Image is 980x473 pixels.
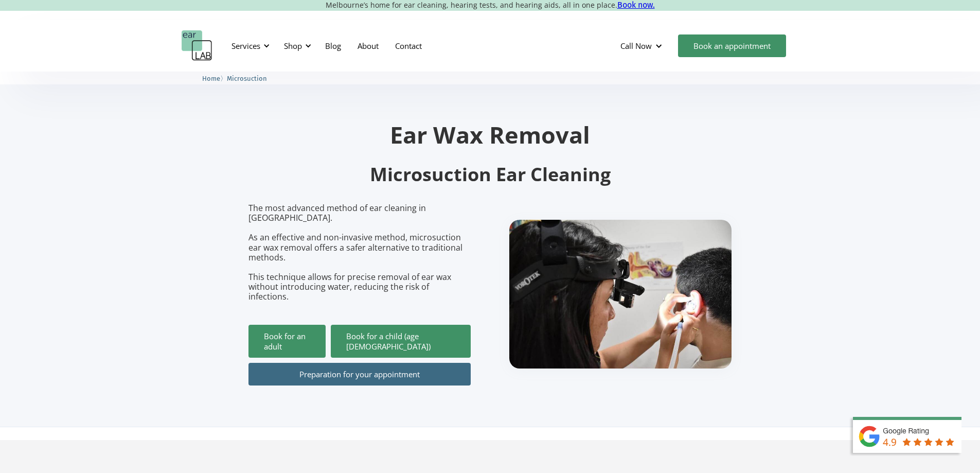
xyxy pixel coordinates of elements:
p: The most advanced method of ear cleaning in [GEOGRAPHIC_DATA]. As an effective and non-invasive m... [248,203,471,302]
a: Microsuction [227,73,267,83]
a: Blog [317,31,349,61]
a: Home [202,73,220,83]
a: Book for an adult [248,325,326,358]
div: Services [231,41,260,51]
span: Microsuction [227,75,267,82]
a: Preparation for your appointment [248,363,471,386]
div: Call Now [612,30,673,61]
img: boy getting ear checked. [509,220,732,369]
a: Book for a child (age [DEMOGRAPHIC_DATA]) [331,325,471,358]
div: Shop [284,41,302,51]
h1: Ear Wax Removal [248,123,732,146]
span: Home [202,75,220,82]
div: Services [225,30,273,61]
a: home [182,30,212,61]
h2: Microsuction Ear Cleaning [248,163,732,187]
a: About [349,31,387,61]
div: Call Now [620,41,652,51]
a: Contact [387,31,430,61]
a: Book an appointment [678,34,786,57]
div: Shop [278,30,314,61]
li: 〉 [202,73,227,84]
